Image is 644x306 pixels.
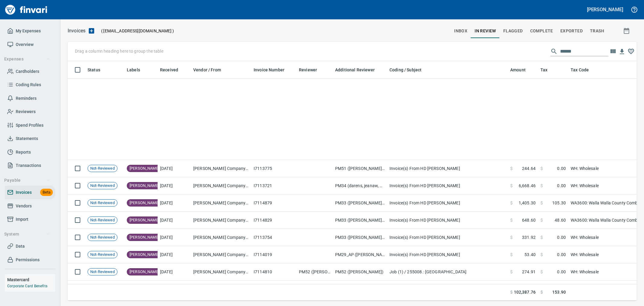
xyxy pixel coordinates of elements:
span: Invoice Number [254,66,292,73]
span: [PERSON_NAME] [127,217,162,223]
button: System [2,229,52,240]
td: Invoice(s) From HD [PERSON_NAME] [387,229,508,246]
a: Reviewers [5,105,55,119]
span: Flagged [503,27,523,35]
button: Column choices favorited. Click to reset to default [626,47,636,56]
td: Invoice(s) From HD [PERSON_NAME] [387,194,508,212]
td: PM33 ([PERSON_NAME], elleb, [PERSON_NAME], [PERSON_NAME]) [333,229,387,246]
a: Cardholders [5,65,55,78]
span: Not-Reviewed [88,200,117,206]
button: Upload an Invoice [85,27,98,34]
span: 648.60 [522,217,536,223]
span: Tax Code [571,66,597,73]
a: Import [5,213,55,226]
td: PM51 ([PERSON_NAME], [PERSON_NAME]) [333,160,387,177]
span: Tax [540,66,555,73]
span: Reviewer [299,66,325,73]
td: PM33 ([PERSON_NAME], elleb, [PERSON_NAME], [PERSON_NAME]) [333,212,387,229]
button: Choose columns to display [608,47,617,56]
span: Reports [16,148,31,156]
button: Expenses [2,54,52,65]
span: 0.00 [557,234,566,240]
span: trash [590,27,604,35]
span: Spend Profiles [16,122,43,129]
td: [PERSON_NAME] Company Inc. (1-10431) [191,263,251,281]
td: [DATE] [158,160,191,177]
td: I7114624 [251,281,296,298]
td: WH: Wholesale [568,229,644,246]
span: Transactions [16,162,41,169]
h5: [PERSON_NAME] [587,6,623,13]
a: Spend Profiles [5,119,55,132]
td: [PERSON_NAME] Company Inc. (1-10431) [191,160,251,177]
span: Not-Reviewed [88,252,117,258]
span: $ [540,269,543,275]
span: Received [160,66,178,73]
p: ( ) [98,28,174,34]
button: [PERSON_NAME] [585,5,625,14]
td: I7114810 [251,263,296,281]
td: WA3600: Walla Walla County Combined 8.1% [568,194,644,212]
td: Job (1) / 255008.: [GEOGRAPHIC_DATA] [387,263,508,281]
a: Coding Rules [5,78,55,92]
span: $ [540,165,543,171]
span: inbox [454,27,467,35]
span: Reviewer [299,66,317,73]
span: [PERSON_NAME] [127,183,162,189]
td: PM34 (darens, jeanaw, markt) [333,177,387,194]
span: Not-Reviewed [88,269,117,275]
td: [DATE] [158,229,191,246]
td: WH: Wholesale [568,160,644,177]
span: $ [540,252,543,258]
span: Coding / Subject [389,66,421,73]
a: Overview [5,38,55,51]
span: Not-Reviewed [88,217,117,223]
span: My Expenses [16,27,41,35]
span: Status [88,66,100,73]
a: Data [5,239,55,253]
span: $ [510,269,513,275]
span: [PERSON_NAME] [127,200,162,206]
p: Drag a column heading here to group the table [75,48,163,54]
span: $ [540,289,543,295]
span: 0.00 [557,252,566,258]
span: $ [510,165,513,171]
span: [PERSON_NAME] [127,166,162,171]
span: Data [16,243,25,250]
span: Beta [40,189,53,196]
span: [EMAIL_ADDRESS][DOMAIN_NAME] [103,28,172,34]
span: [PERSON_NAME] [127,269,162,275]
td: [DATE] [158,281,191,298]
span: $ [540,234,543,240]
span: Expenses [4,55,50,63]
span: Payable [4,177,50,184]
span: 331.92 [522,234,536,240]
span: Vendor / From [193,66,221,73]
span: Labels [127,66,148,73]
span: Not-Reviewed [88,183,117,189]
a: Transactions [5,159,55,172]
td: [PERSON_NAME] Company Inc. (1-10431) [191,177,251,194]
td: I7113775 [251,160,296,177]
a: Statements [5,132,55,145]
span: Exported [560,27,583,35]
span: Amount [510,66,526,73]
span: 153.90 [552,289,566,295]
td: [PERSON_NAME] Company Inc. (1-10431) [191,281,251,298]
td: WH: Wholesale [568,281,644,298]
td: I7113721 [251,177,296,194]
h6: Mastercard [7,276,55,283]
span: Additional Reviewer [335,66,383,73]
span: In Review [475,27,496,35]
td: Invoice(s) From HD [PERSON_NAME] [387,177,508,194]
span: 1,405.30 [519,200,536,206]
span: Reviewers [16,108,36,116]
span: Vendors [16,202,32,210]
span: $ [510,234,513,240]
td: WA3600: Walla Walla County Combined 8.1% [568,212,644,229]
span: $ [510,252,513,258]
td: [PERSON_NAME] Company Inc. (1-10431) [191,229,251,246]
span: 6,668.46 [519,183,536,189]
span: 0.00 [557,183,566,189]
span: Tax [540,66,547,73]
